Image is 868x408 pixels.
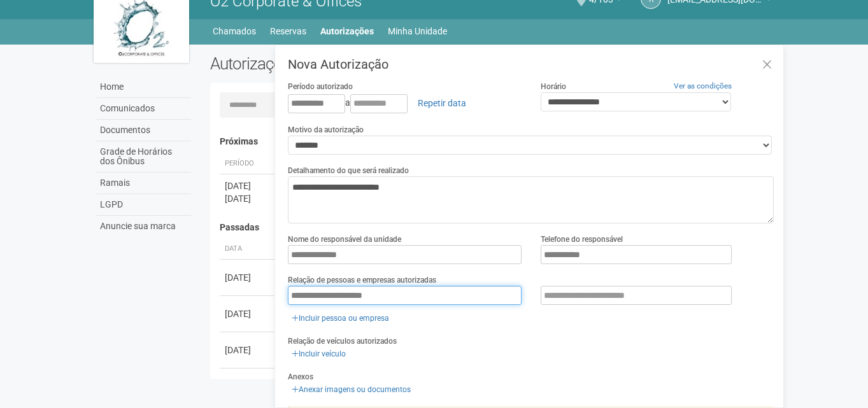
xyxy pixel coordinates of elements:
a: Autorizações [320,22,374,40]
label: Detalhamento do que será realizado [288,165,409,176]
label: Anexos [288,371,313,383]
a: Repetir data [409,92,474,114]
a: Anexar imagens ou documentos [288,383,415,397]
a: Ramais [97,172,191,194]
div: [DATE] [225,192,272,205]
th: Período [220,153,277,174]
a: Anuncie sua marca [97,216,191,237]
a: LGPD [97,194,191,216]
a: Comunicados [97,98,191,120]
a: Documentos [97,120,191,141]
a: Reservas [270,22,306,40]
div: [DATE] [225,271,272,284]
div: [DATE] [225,344,272,356]
div: [DATE] [225,307,272,320]
a: Incluir pessoa ou empresa [288,311,393,325]
a: Incluir veículo [288,347,350,361]
a: Home [97,76,191,98]
h4: Passadas [220,223,765,232]
a: Grade de Horários dos Ônibus [97,141,191,172]
label: Telefone do responsável [541,234,623,245]
label: Relação de veículos autorizados [288,335,397,347]
label: Relação de pessoas e empresas autorizadas [288,274,436,286]
div: a [288,92,522,114]
label: Nome do responsável da unidade [288,234,401,245]
label: Período autorizado [288,81,353,92]
a: Chamados [213,22,256,40]
div: [DATE] [225,179,272,192]
th: Data [220,239,277,260]
a: Minha Unidade [388,22,447,40]
h4: Próximas [220,137,765,146]
a: Ver as condições [674,81,732,90]
label: Motivo da autorização [288,124,364,136]
label: Horário [541,81,566,92]
h2: Autorizações [210,54,483,73]
h3: Nova Autorização [288,58,774,71]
